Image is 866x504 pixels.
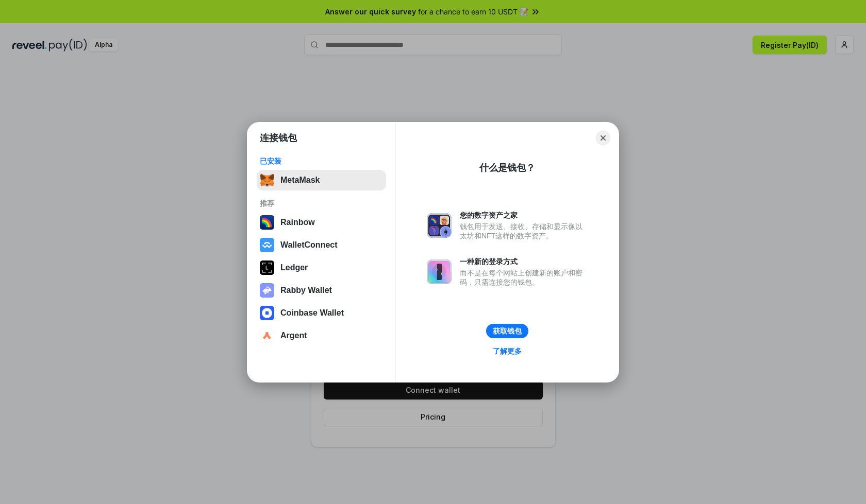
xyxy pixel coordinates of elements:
[260,215,274,230] img: svg+xml,%3Csvg%20width%3D%22120%22%20height%3D%22120%22%20viewBox%3D%220%200%20120%20120%22%20fil...
[280,286,332,295] div: Rabby Wallet
[257,170,386,190] button: MetaMask
[460,222,588,240] div: 钱包用于发送、接收、存储和显示像以太坊和NFT这样的数字资产。
[427,213,452,238] img: svg+xml,%3Csvg%20xmlns%3D%22http%3A%2F%2Fwww.w3.org%2F2000%2Fsvg%22%20fill%3D%22none%22%20viewBox...
[260,173,274,187] img: svg+xml,%3Csvg%20fill%3D%22none%22%20height%3D%2233%22%20viewBox%3D%220%200%2035%2033%22%20width%...
[427,259,452,284] img: svg+xml,%3Csvg%20xmlns%3D%22http%3A%2F%2Fwww.w3.org%2F2000%2Fsvg%22%20fill%3D%22none%22%20viewBox...
[460,257,588,266] div: 一种新的登录方式
[487,344,528,358] a: 了解更多
[280,240,338,250] div: WalletConnect
[460,268,588,287] div: 而不是在每个网站上创建新的账户和密码，只需连接您的钱包。
[486,324,528,338] button: 获取钱包
[260,328,274,343] img: svg+xml,%3Csvg%20width%3D%2228%22%20height%3D%2228%22%20viewBox%3D%220%200%2028%2028%22%20fill%3D...
[257,212,386,233] button: Rainbow
[260,157,383,166] div: 已安装
[260,199,383,208] div: 推荐
[260,306,274,320] img: svg+xml,%3Csvg%20width%3D%2228%22%20height%3D%2228%22%20viewBox%3D%220%200%2028%2028%22%20fill%3D...
[493,326,522,336] div: 获取钱包
[460,211,588,220] div: 您的数字资产之家
[257,280,386,301] button: Rabby Wallet
[260,132,297,144] h1: 连接钱包
[257,303,386,323] button: Coinbase Wallet
[493,346,522,356] div: 了解更多
[257,325,386,346] button: Argent
[280,263,308,272] div: Ledger
[280,218,315,227] div: Rainbow
[280,331,307,340] div: Argent
[260,238,274,252] img: svg+xml,%3Csvg%20width%3D%2228%22%20height%3D%2228%22%20viewBox%3D%220%200%2028%2028%22%20fill%3D...
[260,283,274,298] img: svg+xml,%3Csvg%20xmlns%3D%22http%3A%2F%2Fwww.w3.org%2F2000%2Fsvg%22%20fill%3D%22none%22%20viewBox...
[479,162,535,174] div: 什么是钱包？
[257,235,386,255] button: WalletConnect
[260,260,274,275] img: svg+xml,%3Csvg%20xmlns%3D%22http%3A%2F%2Fwww.w3.org%2F2000%2Fsvg%22%20width%3D%2228%22%20height%3...
[596,131,610,145] button: Close
[280,308,344,318] div: Coinbase Wallet
[280,176,320,185] div: MetaMask
[257,257,386,278] button: Ledger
